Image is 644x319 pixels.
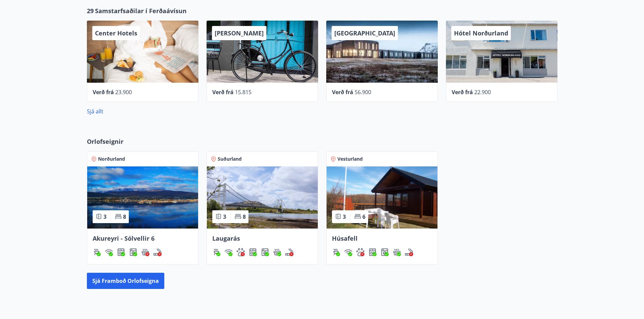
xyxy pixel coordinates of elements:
[153,248,162,256] img: QNIUl6Cv9L9rHgMXwuzGLuiJOj7RKqxk9mBFPqjq.svg
[381,248,389,256] img: Dl16BY4EX9PAW649lg1C3oBuIaAsR6QVDQBO2cTm.svg
[355,88,371,96] span: 56.900
[273,248,281,256] img: h89QDIuHlAdpqTriuIvuEWkTH976fOgBEOOeu1mi.svg
[212,248,220,256] div: Gasgrill
[207,166,318,229] img: Paella dish
[141,248,149,256] div: Heitur pottur
[93,234,154,242] span: Akureyri - Sólvellir 6
[332,248,340,256] img: ZXjrS3QKesehq6nQAPjaRuRTI364z8ohTALB4wBr.svg
[218,156,242,162] span: Suðurland
[212,234,240,242] span: Laugarás
[95,6,187,15] span: Samstarfsaðilar í Ferðaávísun
[129,248,137,256] img: Dl16BY4EX9PAW649lg1C3oBuIaAsR6QVDQBO2cTm.svg
[117,248,125,256] img: 7hj2GulIrg6h11dFIpsIzg8Ak2vZaScVwTihwv8g.svg
[129,248,137,256] div: Þvottavél
[285,248,293,256] img: QNIUl6Cv9L9rHgMXwuzGLuiJOj7RKqxk9mBFPqjq.svg
[344,248,352,256] img: HJRyFFsYp6qjeUYhR4dAD8CaCEsnIFYZ05miwXoh.svg
[334,29,395,37] span: [GEOGRAPHIC_DATA]
[327,166,437,229] img: Paella dish
[153,248,162,256] div: Reykingar / Vape
[405,248,413,256] div: Reykingar / Vape
[261,248,269,256] img: Dl16BY4EX9PAW649lg1C3oBuIaAsR6QVDQBO2cTm.svg
[344,248,352,256] div: Þráðlaust net
[285,248,293,256] div: Reykingar / Vape
[249,248,257,256] img: 7hj2GulIrg6h11dFIpsIzg8Ak2vZaScVwTihwv8g.svg
[337,156,363,162] span: Vesturland
[95,29,137,37] span: Center Hotels
[368,248,377,256] div: Uppþvottavél
[332,234,358,242] span: Húsafell
[273,248,281,256] div: Heitur pottur
[93,88,114,96] span: Verð frá
[405,248,413,256] img: QNIUl6Cv9L9rHgMXwuzGLuiJOj7RKqxk9mBFPqjq.svg
[243,213,246,220] span: 8
[474,88,491,96] span: 22.900
[452,88,473,96] span: Verð frá
[123,213,126,220] span: 8
[332,88,353,96] span: Verð frá
[368,248,377,256] img: 7hj2GulIrg6h11dFIpsIzg8Ak2vZaScVwTihwv8g.svg
[223,213,226,220] span: 3
[362,213,365,220] span: 6
[212,88,234,96] span: Verð frá
[87,166,198,229] img: Paella dish
[117,248,125,256] div: Uppþvottavél
[454,29,508,37] span: Hótel Norðurland
[93,248,101,256] img: ZXjrS3QKesehq6nQAPjaRuRTI364z8ohTALB4wBr.svg
[105,248,113,256] img: HJRyFFsYp6qjeUYhR4dAD8CaCEsnIFYZ05miwXoh.svg
[98,156,125,162] span: Norðurland
[332,248,340,256] div: Gasgrill
[105,248,113,256] div: Þráðlaust net
[237,248,245,256] img: pxcaIm5dSOV3FS4whs1soiYWTwFQvksT25a9J10C.svg
[87,273,164,289] button: Sjá framboð orlofseigna
[103,213,106,220] span: 3
[87,137,123,146] span: Orlofseignir
[87,6,94,15] span: 29
[237,248,245,256] div: Gæludýr
[115,88,132,96] span: 23.900
[215,29,264,37] span: [PERSON_NAME]
[261,248,269,256] div: Þvottavél
[381,248,389,256] div: Þvottavél
[93,248,101,256] div: Gasgrill
[356,248,364,256] div: Gæludýr
[343,213,346,220] span: 3
[87,108,103,115] a: Sjá allt
[141,248,149,256] img: h89QDIuHlAdpqTriuIvuEWkTH976fOgBEOOeu1mi.svg
[235,88,252,96] span: 15.815
[393,248,401,256] img: h89QDIuHlAdpqTriuIvuEWkTH976fOgBEOOeu1mi.svg
[393,248,401,256] div: Heitur pottur
[224,248,233,256] div: Þráðlaust net
[249,248,257,256] div: Uppþvottavél
[224,248,233,256] img: HJRyFFsYp6qjeUYhR4dAD8CaCEsnIFYZ05miwXoh.svg
[212,248,220,256] img: ZXjrS3QKesehq6nQAPjaRuRTI364z8ohTALB4wBr.svg
[356,248,364,256] img: pxcaIm5dSOV3FS4whs1soiYWTwFQvksT25a9J10C.svg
